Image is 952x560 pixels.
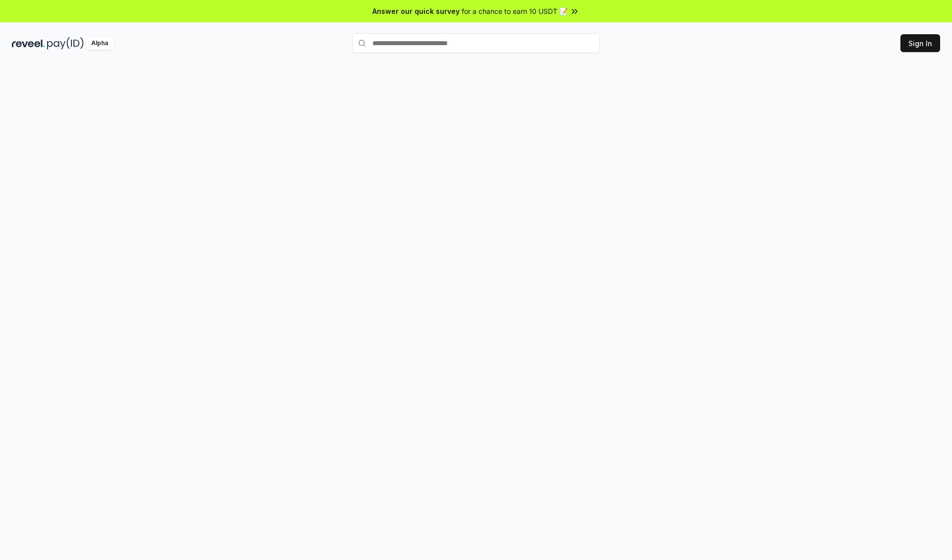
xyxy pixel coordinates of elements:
button: Sign In [900,34,940,52]
img: pay_id [47,37,84,50]
img: reveel_dark [12,37,45,50]
div: Alpha [86,37,114,50]
span: for a chance to earn 10 USDT 📝 [462,6,568,16]
span: Answer our quick survey [372,6,460,16]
